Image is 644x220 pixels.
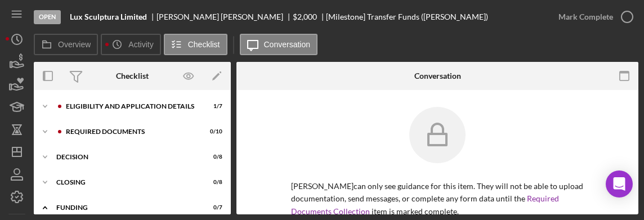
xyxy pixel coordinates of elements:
div: Open Intercom Messenger [606,170,633,197]
div: 0 / 10 [202,128,222,135]
div: Checklist [116,71,149,80]
div: 0 / 8 [202,154,222,160]
div: Conversation [414,71,461,80]
label: Activity [128,40,153,49]
button: Activity [101,34,160,55]
div: Eligibility and Application Details [66,103,194,110]
div: Funding [56,204,194,211]
b: Lux Sculptura Limited [70,12,147,21]
div: Closing [56,179,194,186]
div: Open [34,10,61,24]
label: Overview [58,40,91,49]
div: Decision [56,154,194,160]
div: [PERSON_NAME] [PERSON_NAME] [156,12,293,21]
button: Conversation [240,34,318,55]
button: Checklist [164,34,227,55]
div: [Milestone] Transfer Funds ([PERSON_NAME]) [326,12,488,21]
div: 0 / 8 [202,179,222,186]
div: 0 / 7 [202,204,222,211]
div: Required Documents [66,128,194,135]
button: Mark Complete [547,6,638,28]
div: Mark Complete [558,6,613,28]
button: Overview [34,34,98,55]
label: Checklist [188,40,220,49]
p: [PERSON_NAME] can only see guidance for this item. They will not be able to upload documentation,... [291,180,584,218]
label: Conversation [264,40,311,49]
span: $2,000 [293,12,317,21]
div: 1 / 7 [202,103,222,110]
